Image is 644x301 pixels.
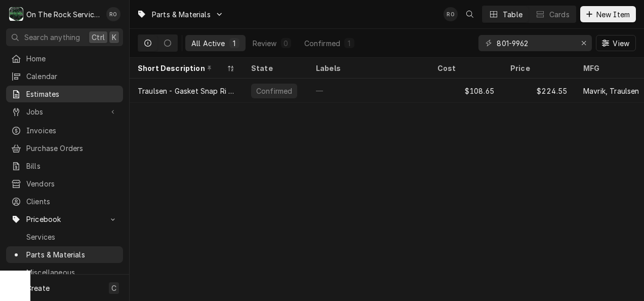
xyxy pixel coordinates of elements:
[26,267,118,278] span: Miscellaneous
[133,6,228,23] a: Go to Parts & Materials
[255,86,293,96] div: Confirmed
[112,32,116,43] span: K
[24,32,80,43] span: Search anything
[304,38,340,49] div: Confirmed
[6,246,123,263] a: Parts & Materials
[6,103,123,120] a: Go to Jobs
[251,63,298,73] div: State
[26,249,118,260] span: Parts & Materials
[6,264,123,281] a: Miscellaneous
[9,7,23,21] div: O
[26,106,103,117] span: Jobs
[346,38,352,49] div: 1
[26,125,118,136] span: Invoices
[6,68,123,85] a: Calendar
[26,284,50,292] span: Create
[6,193,123,210] a: Clients
[26,71,118,82] span: Calendar
[111,283,116,293] span: C
[106,7,120,21] div: RO
[6,175,123,192] a: Vendors
[26,143,118,154] span: Purchase Orders
[594,9,632,20] span: New Item
[138,63,225,73] div: Short Description
[437,63,492,73] div: Cost
[462,6,478,22] button: Open search
[6,28,123,46] button: Search anythingCtrlK
[26,53,118,64] span: Home
[231,38,237,49] div: 1
[26,196,118,207] span: Clients
[6,140,123,157] a: Purchase Orders
[283,38,289,49] div: 0
[191,38,225,49] div: All Active
[26,161,118,171] span: Bills
[583,86,639,96] div: Mavrik, Traulsen
[9,7,23,21] div: On The Rock Services's Avatar
[510,63,565,73] div: Price
[502,79,575,103] div: $224.55
[138,86,235,96] div: Traulsen - Gasket Snap Ri 32L 29.25 X 67.44
[429,79,502,103] div: $108.65
[26,178,118,189] span: Vendors
[26,214,103,224] span: Pricebook
[549,9,570,20] div: Cards
[444,7,458,21] div: RO
[6,229,123,245] a: Services
[308,79,429,103] div: —
[6,211,123,228] a: Go to Pricebook
[106,7,120,21] div: Rich Ortega's Avatar
[596,35,636,51] button: View
[152,9,211,20] span: Parts & Materials
[583,63,638,73] div: MFG
[26,9,101,20] div: On The Rock Services
[253,38,277,49] div: Review
[316,63,421,73] div: Labels
[6,122,123,139] a: Invoices
[576,35,592,51] button: Erase input
[92,32,105,43] span: Ctrl
[26,232,118,242] span: Services
[611,38,631,49] span: View
[26,89,118,99] span: Estimates
[497,35,573,51] input: Keyword search
[6,86,123,102] a: Estimates
[444,7,458,21] div: Rich Ortega's Avatar
[6,158,123,174] a: Bills
[580,6,636,22] button: New Item
[6,50,123,67] a: Home
[503,9,522,20] div: Table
